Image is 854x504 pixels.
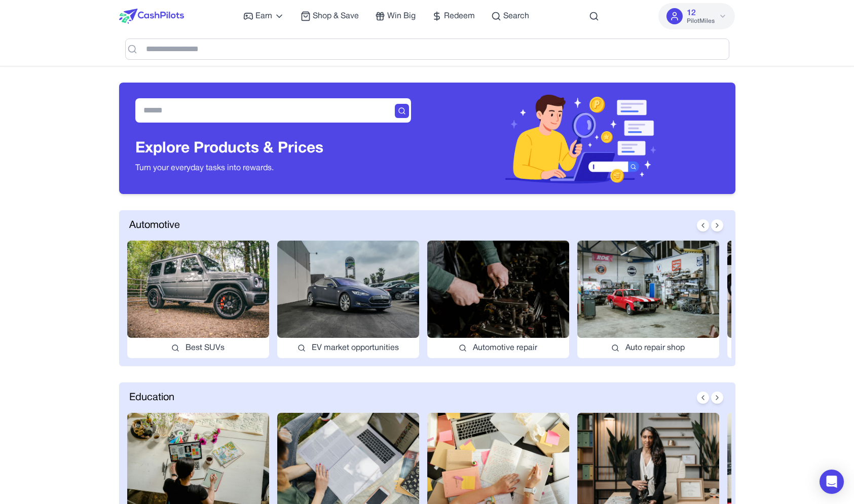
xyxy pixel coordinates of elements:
[444,10,475,22] span: Redeem
[129,218,180,232] span: Automotive
[119,9,184,24] img: CashPilots Logo
[387,10,416,22] span: Win Big
[301,10,359,22] a: Shop & Save
[658,3,735,29] button: 12PilotMiles
[491,10,529,22] a: Search
[185,342,225,354] span: Best SUVs
[503,10,529,22] span: Search
[473,342,537,354] span: Automotive repair
[687,7,696,19] span: 12
[312,342,399,354] span: EV market opportunities
[375,10,416,22] a: Win Big
[255,10,272,22] span: Earn
[129,391,174,405] span: Education
[687,17,715,25] span: PilotMiles
[625,342,685,354] span: Auto repair shop
[820,470,844,494] div: Open Intercom Messenger
[243,10,284,22] a: Earn
[313,10,359,22] span: Shop & Save
[135,140,323,158] h3: Explore Products & Prices
[503,83,659,194] img: Header decoration
[432,10,475,22] a: Redeem
[135,162,323,174] p: Turn your everyday tasks into rewards.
